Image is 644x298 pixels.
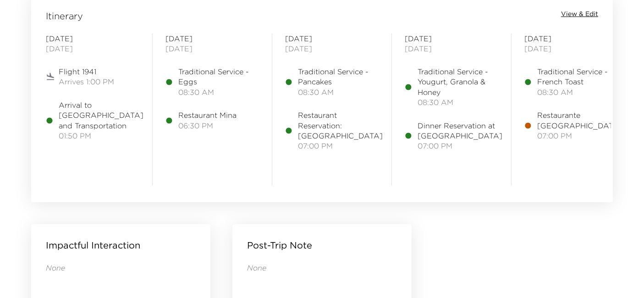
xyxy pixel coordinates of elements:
span: [DATE] [405,33,498,44]
span: Dinner Reservation at [GEOGRAPHIC_DATA] [418,121,502,141]
span: [DATE] [524,44,618,54]
span: 08:30 AM [298,87,379,97]
button: View & Edit [561,10,598,19]
span: 08:30 AM [418,97,498,107]
span: Restaurante [GEOGRAPHIC_DATA] [537,110,622,131]
p: Post-Trip Note [247,239,312,252]
span: [DATE] [405,44,498,54]
span: 08:30 AM [178,87,259,97]
p: None [46,263,196,273]
span: [DATE] [285,44,379,54]
p: None [247,263,397,273]
span: Traditional Service - Pancakes [298,66,379,87]
span: [DATE] [524,33,618,44]
span: [DATE] [46,44,139,54]
span: Restaurant Mina [178,110,237,120]
span: Arrives 1:00 PM [59,77,114,87]
span: Arrival to [GEOGRAPHIC_DATA] and Transportation [59,100,143,131]
span: [DATE] [46,33,139,44]
span: Traditional Service - Eggs [178,66,259,87]
span: [DATE] [165,44,259,54]
span: 07:00 PM [418,141,502,151]
span: 07:00 PM [298,141,383,151]
span: Restaurant Reservation: [GEOGRAPHIC_DATA] [298,110,383,141]
span: 07:00 PM [537,131,622,141]
span: Traditional Service - French Toast [537,66,618,87]
span: 08:30 AM [537,87,618,97]
span: Flight 1941 [59,66,114,77]
p: Impactful Interaction [46,239,140,252]
span: 06:30 PM [178,121,237,131]
span: [DATE] [285,33,379,44]
span: 01:50 PM [59,131,143,141]
span: Traditional Service - Yougurt, Granola & Honey [418,66,498,97]
span: [DATE] [165,33,259,44]
span: Itinerary [46,10,83,22]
